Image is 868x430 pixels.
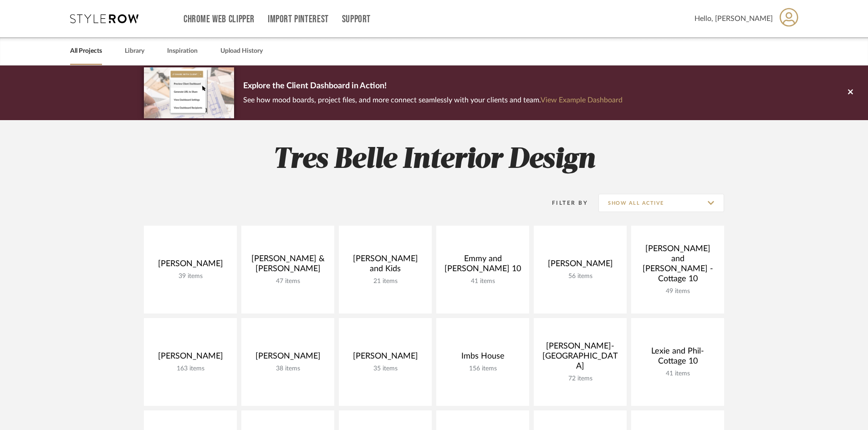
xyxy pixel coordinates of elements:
[694,13,773,24] span: Hello, [PERSON_NAME]
[167,45,198,57] a: Inspiration
[444,254,522,278] div: Emmy and [PERSON_NAME] 10
[540,198,588,207] div: Filter By
[541,259,619,273] div: [PERSON_NAME]
[243,94,623,106] p: See how mood boards, project files, and more connect seamlessly with your clients and team.
[346,365,424,373] div: 35 items
[151,351,230,365] div: [PERSON_NAME]
[444,351,522,365] div: Imbs House
[151,273,230,280] div: 39 items
[151,259,230,273] div: [PERSON_NAME]
[638,370,717,378] div: 41 items
[144,67,234,118] img: d5d033c5-7b12-40c2-a960-1ecee1989c38.png
[444,365,522,373] div: 156 items
[346,351,424,365] div: [PERSON_NAME]
[243,79,623,94] p: Explore the Client Dashboard in Action!
[151,365,230,373] div: 163 items
[249,365,327,373] div: 38 items
[541,341,619,375] div: [PERSON_NAME]- [GEOGRAPHIC_DATA]
[106,143,762,177] h2: Tres Belle Interior Design
[249,278,327,285] div: 47 items
[125,45,144,57] a: Library
[541,273,619,280] div: 56 items
[346,278,424,285] div: 21 items
[346,254,424,278] div: [PERSON_NAME] and Kids
[638,244,717,288] div: [PERSON_NAME] and [PERSON_NAME] -Cottage 10
[268,15,329,23] a: Import Pinterest
[220,45,263,57] a: Upload History
[249,254,327,278] div: [PERSON_NAME] & [PERSON_NAME]
[249,351,327,365] div: [PERSON_NAME]
[70,45,102,57] a: All Projects
[638,288,717,295] div: 49 items
[342,15,371,23] a: Support
[541,375,619,383] div: 72 items
[541,96,623,104] a: View Example Dashboard
[444,278,522,285] div: 41 items
[638,346,717,370] div: Lexie and Phil-Cottage 10
[184,15,255,23] a: Chrome Web Clipper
